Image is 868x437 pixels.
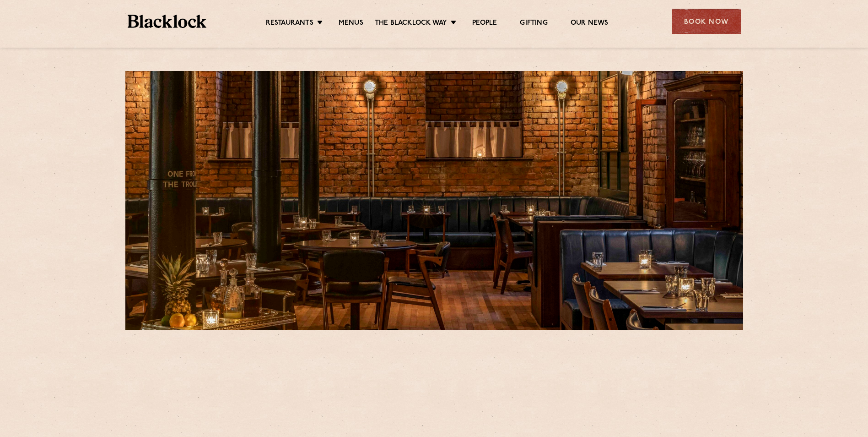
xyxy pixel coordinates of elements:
a: Gifting [520,19,547,29]
div: Book Now [672,9,741,34]
img: BL_Textured_Logo-footer-cropped.svg [128,15,207,28]
a: Our News [571,19,609,29]
a: Restaurants [266,19,313,29]
a: The Blacklock Way [375,19,447,29]
a: People [472,19,497,29]
a: Menus [339,19,363,29]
